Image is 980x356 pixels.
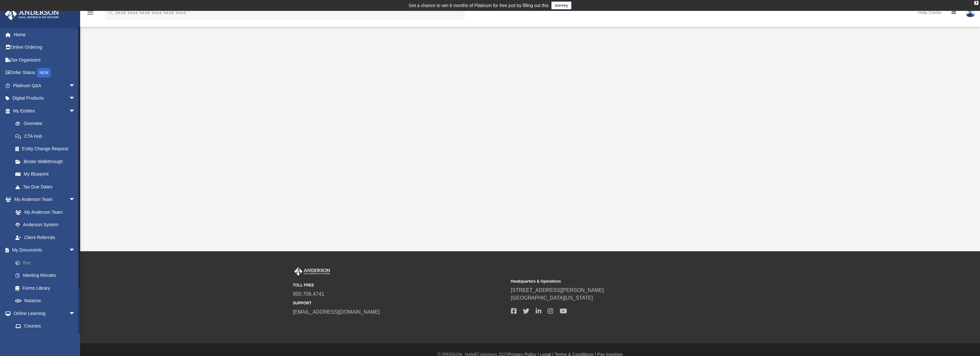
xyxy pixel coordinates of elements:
img: User Pic [966,8,975,17]
a: Order StatusNEW [4,66,85,79]
a: Home [4,28,85,41]
a: 800.706.4741 [293,291,324,297]
a: Box [9,256,85,269]
span: arrow_drop_down [69,104,82,118]
a: Digital Productsarrow_drop_down [4,92,85,105]
a: Binder Walkthrough [9,155,85,168]
span: arrow_drop_down [69,244,82,257]
a: menu [87,12,94,17]
a: Courses [9,320,82,333]
a: My Anderson Team [9,206,79,219]
span: arrow_drop_down [69,92,82,105]
i: search [107,9,114,16]
a: My Blueprint [9,168,82,181]
a: Entity Change Request [9,143,85,155]
small: SUPPORT [293,300,507,306]
a: Notarize [9,294,85,307]
span: arrow_drop_down [69,79,82,92]
a: Tax Organizers [4,54,85,66]
a: Tax Due Dates [9,180,85,193]
small: TOLL FREE [293,282,507,288]
a: CTA Hub [9,130,85,143]
div: NEW [37,68,51,78]
a: [STREET_ADDRESS][PERSON_NAME] [511,287,604,293]
span: arrow_drop_down [69,193,82,206]
img: Anderson Advisors Platinum Portal [293,267,331,276]
a: Online Learningarrow_drop_down [4,307,82,320]
div: Get a chance to win 6 months of Platinum for free just by filling out this [409,2,549,9]
img: Anderson Advisors Platinum Portal [3,8,61,20]
a: Online Ordering [4,41,85,54]
a: Platinum Q&Aarrow_drop_down [4,79,85,92]
a: Anderson System [9,219,82,231]
a: My Entitiesarrow_drop_down [4,104,85,117]
span: arrow_drop_down [69,307,82,320]
a: Client Referrals [9,231,82,244]
div: close [974,1,978,5]
small: Headquarters & Operations [511,278,725,284]
a: [GEOGRAPHIC_DATA][US_STATE] [511,295,593,301]
a: Meeting Minutes [9,269,85,282]
a: [EMAIL_ADDRESS][DOMAIN_NAME] [293,309,380,315]
a: Forms Library [9,282,82,294]
a: survey [551,2,571,9]
a: Video Training [9,332,79,345]
a: My Anderson Teamarrow_drop_down [4,193,82,206]
i: menu [87,9,94,17]
a: Overview [9,117,85,130]
a: My Documentsarrow_drop_down [4,244,85,257]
